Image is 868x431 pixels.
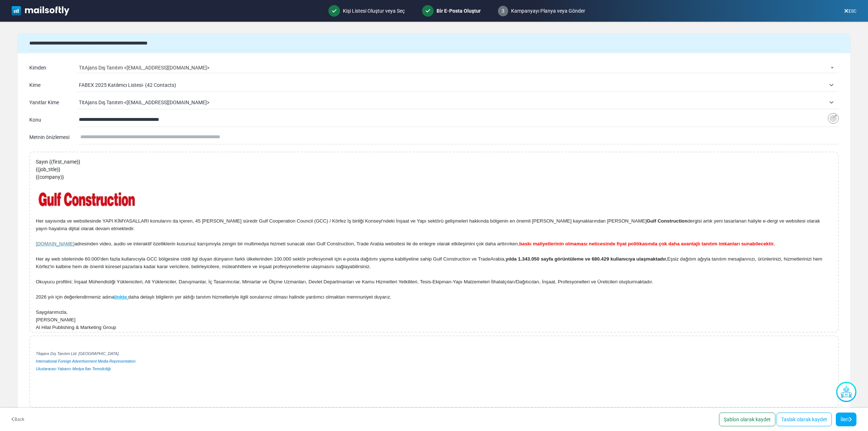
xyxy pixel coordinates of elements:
span: TitAjans Dış Tanıtım <titajans@titajans.com> [79,98,826,107]
img: d05f7af62f30989ffe377228f88fcc29.png [36,189,138,210]
span: TitAjans Dış Tanıtım <titajans@titajans.com> [79,63,836,73]
div: Kime [29,81,65,89]
img: Insert Variable [828,113,839,124]
span: Her sayısında ve websitesinde YAPI KİMYASALLARI konularını da içeren, 45 [PERSON_NAME] süredir Gu... [36,218,820,231]
span: Al Hilal Publishing & Marketing Group [36,325,116,330]
span: Uluslararası Yabancı Medya İlan Temsilciliği [36,367,111,371]
span: adresinden video, audio ve interaktif özelliklerin kusursuz karışımıyla zengin bir multimedya hiz... [75,241,775,246]
p: {(company)} [36,173,832,181]
b: Gulf Construction [647,218,688,224]
a: Şablon olarak kaydet [719,413,775,426]
span: FABEX 2025 Katılımcı Listesi- (42 Contacts) [79,79,839,92]
span: Okuyucu profilini; İnşaat Mühendisliği Yüklenicileri, Alt Yükleniciler, Danışmanlar, İç Tasarımcı... [36,279,653,284]
a: İleri [836,413,856,426]
span: [PERSON_NAME] [36,317,76,322]
a: ESC [844,9,856,14]
span: Her ay web sitelerinde 60.000'den fazla kullanıcıyla GCC bölgesine ciddi ilgi duyan dünyanın fark... [36,256,822,269]
b: yılda 1.343.050 sayfa görüntüleme ve 680.429 kullanıcıya ulaşmaktadır. [506,256,667,262]
a: Back [12,416,24,423]
div: Konu [29,116,65,124]
span: 3 [498,6,508,16]
span: 2026 yılı için değerlendirmeniz adına daha detaylı bilgilerin yer aldığı tanıtım hizmetleriyle il... [36,294,391,300]
img: mailsoftly_white_logo.svg [12,6,69,16]
div: Kimden [29,64,65,72]
a: Taslak olarak kaydet [776,413,832,426]
span: TitAjans Dış Tanıtım <titajans@titajans.com> [79,96,839,109]
a: linkte [114,294,127,300]
img: Yapay Zeka Asistanı [836,382,856,402]
span: Saygılarımızla, [36,309,68,315]
p: Sayın {(first_name)} [36,158,832,166]
span: International Foreign Advertisement Media Representation [36,359,136,363]
p: {(job_title)} [36,166,832,173]
div: Yanıtlar Kime [29,99,65,106]
span: Titajans Dış Tanıtım Ltd. [GEOGRAPHIC_DATA]. [36,351,120,356]
a: [DOMAIN_NAME] [36,241,75,246]
span: baskı maliyetlerinin olmaması neticesinde fiyat politikasında çok daha avantajlı tanıtım imkanlar... [519,241,775,246]
div: Metnin önizlemesi [29,134,67,141]
span: FABEX 2025 Katılımcı Listesi- (42 Contacts) [79,81,826,89]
